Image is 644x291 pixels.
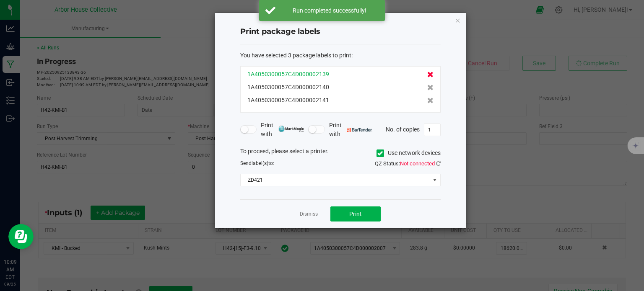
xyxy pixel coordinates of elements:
span: 1A4050300057C4D000002139 [247,70,329,79]
span: ZD421 [241,174,430,186]
span: 1A4050300057C4D000002141 [247,96,329,105]
span: Print [349,211,362,217]
div: Run completed successfully! [280,6,379,15]
span: Print with [329,121,372,139]
div: : [240,51,441,60]
span: label(s) [252,160,268,166]
iframe: Resource center [8,224,34,249]
span: Print with [261,121,304,139]
span: Send to: [240,160,274,166]
label: Use network devices [377,149,441,157]
span: QZ Status: [375,160,441,167]
span: No. of copies [386,126,420,132]
span: Not connected [400,160,435,167]
span: You have selected 3 package labels to print [240,52,351,59]
a: Dismiss [300,211,318,218]
span: 1A4050300057C4D000002140 [247,83,329,92]
img: mark_magic_cybra.png [278,126,304,132]
img: bartender.png [347,128,372,132]
h4: Print package labels [240,26,441,37]
button: Print [330,206,381,221]
div: To proceed, please select a printer. [234,147,447,160]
